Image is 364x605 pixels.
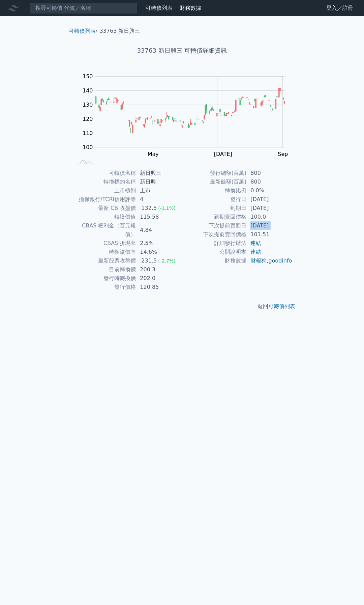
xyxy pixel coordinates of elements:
tspan: 130 [83,102,93,108]
td: 財務數據 [182,256,246,265]
td: [DATE] [246,204,293,213]
td: 發行總額(百萬) [182,169,246,177]
a: 可轉債列表 [146,5,173,11]
td: 800 [246,169,293,177]
td: 100.0 [246,213,293,221]
td: 目前轉換價 [71,265,136,274]
td: 新日興 [136,177,182,186]
a: 登入／註冊 [321,3,359,13]
p: 返回 [63,302,301,310]
td: 轉換溢價率 [71,248,136,256]
td: CBAS 折現率 [71,239,136,248]
td: 202.0 [136,274,182,283]
g: Chart [79,73,295,157]
tspan: 120 [83,116,93,122]
li: 33763 新日興三 [100,27,140,35]
td: 發行日 [182,195,246,204]
div: 231.5 [140,256,158,265]
td: 轉換比例 [182,186,246,195]
td: 上市櫃別 [71,186,136,195]
td: 上市 [136,186,182,195]
td: 101.51 [246,230,293,239]
td: 新日興三 [136,169,182,177]
td: [DATE] [246,221,293,230]
td: CBAS 權利金（百元報價） [71,221,136,239]
div: 132.5 [140,204,158,213]
td: 到期賣回價格 [182,213,246,221]
tspan: May [148,151,159,157]
a: 財務數據 [180,5,201,11]
a: 可轉債列表 [69,28,96,34]
td: 發行時轉換價 [71,274,136,283]
a: 連結 [250,240,261,246]
td: 擔保銀行/TCRI信用評等 [71,195,136,204]
td: 最新股票收盤價 [71,256,136,265]
td: 115.58 [136,213,182,221]
tspan: Sep [278,151,288,157]
td: 下次提前賣回日 [182,221,246,230]
td: 下次提前賣回價格 [182,230,246,239]
tspan: 110 [83,130,93,136]
tspan: [DATE] [214,151,232,157]
td: 轉換標的名稱 [71,177,136,186]
a: goodinfo [268,257,292,264]
td: , [246,256,293,265]
tspan: 100 [83,144,93,150]
td: 轉換價值 [71,213,136,221]
tspan: 140 [83,87,93,94]
h1: 33763 新日興三 可轉債詳細資訊 [63,46,301,55]
td: 公開說明書 [182,248,246,256]
td: 最新餘額(百萬) [182,177,246,186]
input: 搜尋可轉債 代號／名稱 [30,2,138,14]
td: 到期日 [182,204,246,213]
a: 財報狗 [250,257,267,264]
span: (-2.7%) [158,258,176,264]
a: 連結 [250,249,261,255]
td: 200.3 [136,265,182,274]
li: › [69,27,98,35]
td: 0.0% [246,186,293,195]
td: 800 [246,177,293,186]
td: [DATE] [246,195,293,204]
iframe: Chat Widget [330,573,364,605]
div: 聊天小工具 [330,573,364,605]
td: 4.84 [136,221,182,239]
td: 120.85 [136,283,182,292]
tspan: 150 [83,73,93,80]
td: 14.6% [136,248,182,256]
a: 可轉債列表 [268,303,295,309]
td: 發行價格 [71,283,136,292]
td: 2.5% [136,239,182,248]
td: 詳細發行辦法 [182,239,246,248]
td: 最新 CB 收盤價 [71,204,136,213]
td: 可轉債名稱 [71,169,136,177]
span: (-1.1%) [158,205,176,211]
td: 4 [136,195,182,204]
